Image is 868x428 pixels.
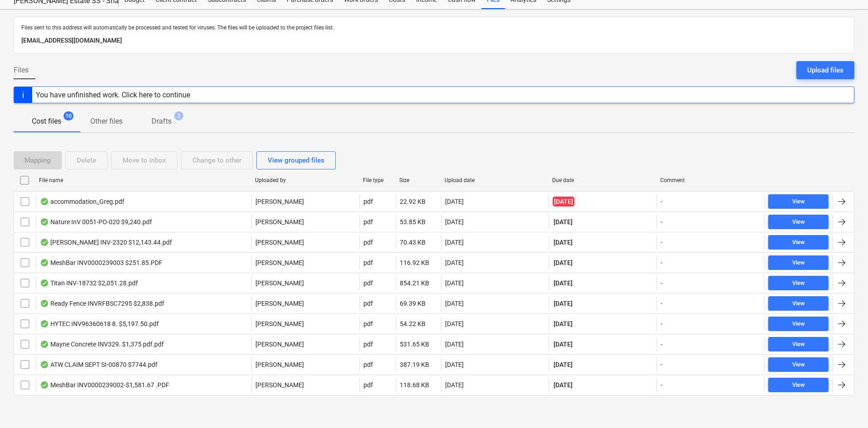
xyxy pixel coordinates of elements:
[40,198,49,205] div: OCR finished
[268,154,324,166] div: View grouped files
[553,380,574,390] span: [DATE]
[792,197,805,207] div: View
[255,197,304,206] p: [PERSON_NAME]
[400,279,429,287] div: 854.21 KB
[40,320,49,327] div: OCR finished
[40,259,162,266] div: MeshBar INV0000239003 $251.85.PDF
[255,258,304,267] p: [PERSON_NAME]
[792,360,805,370] div: View
[445,300,464,307] div: [DATE]
[152,116,172,127] p: Drafts
[255,380,304,390] p: [PERSON_NAME]
[40,320,159,327] div: HYTEC INV96360618 8. $5,197.50.pdf
[40,300,49,307] div: OCR finished
[40,341,164,348] div: Mayne Concrete INV329. $1,375 pdf.pdf
[90,116,123,127] p: Other files
[400,300,426,307] div: 69.39 KB
[445,198,464,205] div: [DATE]
[363,341,373,348] div: pdf
[400,239,426,246] div: 70.43 KB
[768,378,829,392] button: View
[363,300,373,307] div: pdf
[661,239,662,246] div: -
[36,91,190,99] div: You have unfinished work. Click here to continue
[363,381,373,389] div: pdf
[553,340,574,349] span: [DATE]
[661,361,662,368] div: -
[445,177,545,183] div: Upload date
[792,258,805,268] div: View
[255,340,304,349] p: [PERSON_NAME]
[40,279,138,287] div: Titan INV-18732 $2,051.28.pdf
[553,258,574,267] span: [DATE]
[768,255,829,270] button: View
[552,177,653,183] div: Due date
[40,361,157,368] div: ATW CLAIM SEPT SI-00870 $7744.pdf
[40,259,49,266] div: OCR finished
[792,298,805,309] div: View
[796,61,854,79] button: Upload files
[255,177,356,183] div: Uploaded by
[661,259,662,266] div: -
[40,218,49,226] div: OCR finished
[553,279,574,288] span: [DATE]
[661,341,662,348] div: -
[256,151,336,169] button: View grouped files
[40,218,152,226] div: Nature InV 0051-PO-020 $9,240.pdf
[21,35,847,46] p: [EMAIL_ADDRESS][DOMAIN_NAME]
[40,381,49,389] div: OCR finished
[792,278,805,289] div: View
[255,319,304,328] p: [PERSON_NAME]
[400,259,429,266] div: 116.92 KB
[40,361,49,368] div: OCR finished
[445,259,464,266] div: [DATE]
[823,385,868,428] iframe: Chat Widget
[792,319,805,329] div: View
[363,177,392,183] div: File type
[445,320,464,327] div: [DATE]
[553,360,574,369] span: [DATE]
[553,319,574,328] span: [DATE]
[64,111,74,120] span: 10
[661,279,662,287] div: -
[400,361,429,368] div: 387.19 KB
[363,218,373,226] div: pdf
[661,300,662,307] div: -
[40,300,164,307] div: Ready Fence INVRFBSC7295 $2,838.pdf
[553,217,574,226] span: [DATE]
[40,239,49,246] div: OCR finished
[363,279,373,287] div: pdf
[40,239,172,246] div: [PERSON_NAME] INV-2320 $12,143.44.pdf
[445,239,464,246] div: [DATE]
[661,218,662,226] div: -
[255,217,304,226] p: [PERSON_NAME]
[768,276,829,290] button: View
[363,259,373,266] div: pdf
[768,235,829,250] button: View
[400,218,426,226] div: 53.85 KB
[553,299,574,308] span: [DATE]
[553,197,574,207] span: [DATE]
[14,65,29,76] span: Files
[660,177,761,183] div: Comment
[39,177,248,183] div: File name
[792,217,805,227] div: View
[40,381,169,389] div: MeshBar INV0000239002-$1,581.67 .PDF
[661,198,662,205] div: -
[445,218,464,226] div: [DATE]
[174,111,183,120] span: 2
[21,24,847,32] p: Files sent to this address will automatically be processed and tested for viruses. The files will...
[255,279,304,288] p: [PERSON_NAME]
[792,339,805,350] div: View
[255,238,304,247] p: [PERSON_NAME]
[661,320,662,327] div: -
[400,381,429,389] div: 118.68 KB
[255,360,304,369] p: [PERSON_NAME]
[792,380,805,390] div: View
[792,237,805,248] div: View
[768,194,829,209] button: View
[255,299,304,308] p: [PERSON_NAME]
[768,317,829,331] button: View
[768,215,829,229] button: View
